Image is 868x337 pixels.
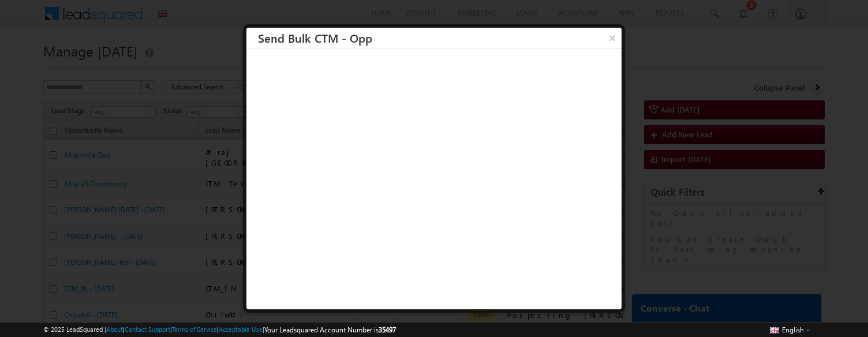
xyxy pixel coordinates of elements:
[767,323,813,336] button: English
[782,325,804,334] span: English
[219,325,263,333] a: Acceptable Use
[172,325,217,333] a: Terms of Service
[379,325,396,334] span: 35497
[106,325,123,333] a: About
[264,325,396,334] span: Your Leadsquared Account Number is
[603,28,622,48] button: ×
[258,28,622,48] h3: Send Bulk CTM - Opp
[43,324,396,335] span: © 2025 LeadSquared | | | | |
[125,325,170,333] a: Contact Support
